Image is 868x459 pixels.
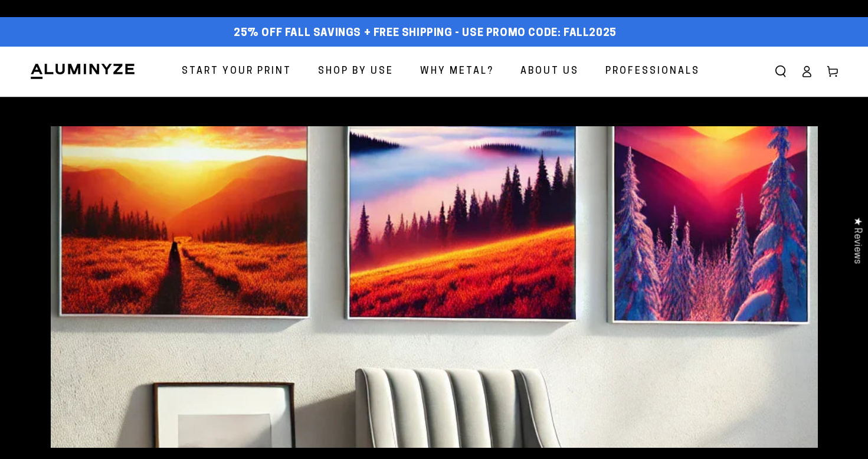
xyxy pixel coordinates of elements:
[597,56,709,87] a: Professionals
[234,27,617,40] span: 25% off FALL Savings + Free Shipping - Use Promo Code: FALL2025
[30,63,136,80] img: Aluminyze
[520,63,579,80] span: About Us
[420,63,494,80] span: Why Metal?
[309,56,402,87] a: Shop By Use
[605,63,700,80] span: Professionals
[51,126,818,448] img: Are Metal Prints Worth It? 7 Things to Know Before Printing Photos on Aluminum
[411,56,503,87] a: Why Metal?
[512,56,588,87] a: About Us
[182,63,291,80] span: Start Your Print
[318,63,394,80] span: Shop By Use
[173,56,300,87] a: Start Your Print
[768,58,794,84] summary: Search our site
[846,208,868,273] div: Click to open Judge.me floating reviews tab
